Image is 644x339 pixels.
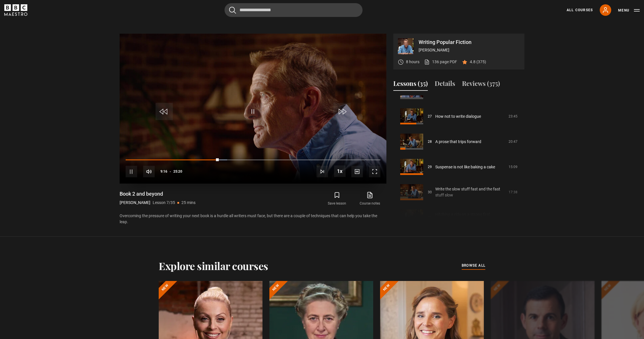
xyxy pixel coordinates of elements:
p: Overcoming the pressure of writing your next book is a hurdle all writers must face, but there ar... [120,213,386,225]
p: 25 mins [181,200,195,206]
button: Details [435,79,455,91]
p: Writing Popular Fiction [419,40,520,45]
div: Progress Bar [126,159,380,161]
a: browse all [462,263,485,269]
button: Save lesson [321,190,353,207]
p: Lesson 7/35 [153,200,175,206]
button: Captions [351,166,363,177]
svg: BBC Maestro [4,4,27,16]
a: All Courses [567,7,593,13]
video-js: Video Player [120,34,386,184]
p: [PERSON_NAME] [120,200,150,206]
button: Toggle navigation [618,7,640,13]
span: 9:16 [160,166,167,177]
button: Lessons (35) [393,79,428,91]
a: Course notes [354,190,386,207]
p: [PERSON_NAME] [419,47,520,53]
p: 8 hours [406,59,419,65]
a: 136 page PDF [424,59,457,65]
span: browse all [462,263,485,268]
h1: Book 2 and beyond [120,190,195,197]
button: Next Lesson [317,166,328,177]
input: Search [225,3,363,17]
p: 4.8 (375) [470,59,486,65]
button: Submit the search query [229,7,236,14]
span: 25:20 [173,166,182,177]
span: - [170,169,171,174]
a: How not to write dialogue [435,113,481,120]
button: Reviews (375) [462,79,500,91]
button: Playback Rate [334,165,346,177]
button: Fullscreen [369,166,380,177]
a: A prose that trips forward [435,139,481,145]
button: Pause [126,166,137,177]
button: Mute [143,166,155,177]
a: Suspense is not like baking a cake [435,164,495,170]
h2: Explore similar courses [159,260,268,272]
